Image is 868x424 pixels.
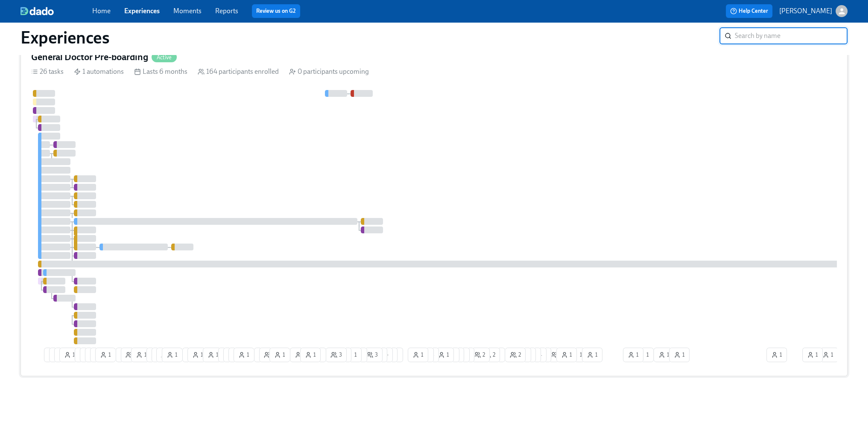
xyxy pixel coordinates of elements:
span: 1 [120,351,132,359]
span: 1 [807,351,818,359]
button: 2 [479,348,500,362]
span: 2 [126,351,137,359]
button: 1 [162,348,182,362]
button: 1 [203,348,223,362]
a: Experiences [124,7,160,15]
span: Help Center [730,7,768,15]
button: 2 [505,348,526,362]
button: 2 [254,348,275,362]
button: 1 [95,348,116,362]
div: 0 participants upcoming [289,67,369,76]
button: 2 [152,348,172,362]
span: 1 [238,351,249,359]
span: 1 [49,351,60,359]
span: 1 [658,351,669,359]
button: 2 [228,348,249,362]
button: 1 [633,348,654,362]
a: General Doctor Pre-boardingActive26 tasks 1 automations Lasts 6 months 164 participants enrolled ... [20,40,848,376]
a: Moments [173,7,202,15]
button: 4 [85,348,106,362]
span: 3 [366,351,378,359]
span: 1 [59,351,70,359]
div: 164 participants enrolled [198,67,279,76]
button: 1 [300,348,321,362]
button: 1 [44,348,64,362]
span: 1 [438,351,449,359]
span: 1 [674,351,685,359]
span: 1 [208,351,219,359]
button: 1 [623,348,643,362]
input: Search by name [735,27,848,44]
span: 2 [484,351,495,359]
button: 3 [146,348,167,362]
span: 1 [192,351,203,359]
button: 2 [121,348,141,362]
button: 1 [341,348,362,362]
button: 1 [182,348,203,362]
button: 1 [218,348,239,362]
h1: Experiences [20,27,110,48]
span: 1 [187,351,198,359]
span: 1 [79,351,91,359]
h4: General Doctor Pre-boarding [31,51,148,64]
span: 2 [510,351,521,359]
p: [PERSON_NAME] [779,6,832,16]
span: 1 [822,351,833,359]
button: [PERSON_NAME] [779,5,848,17]
button: 1 [116,348,136,362]
button: 2 [546,348,567,362]
button: 1 [654,348,674,362]
button: 2 [469,348,490,362]
span: 4 [90,351,101,359]
button: 3 [362,348,383,362]
button: 3 [326,348,347,362]
button: 1 [75,348,95,362]
span: 2 [259,351,270,359]
span: 3 [330,351,342,359]
button: 2 [80,348,100,362]
button: 1 [187,348,208,362]
span: 9 [161,351,173,359]
span: 1 [54,351,65,359]
div: Lasts 6 months [134,67,187,76]
span: 1 [571,351,582,359]
img: dado [20,7,54,15]
span: 1 [771,351,782,359]
button: 2 [259,348,280,362]
button: 1 [582,348,602,362]
button: 1 [556,348,577,362]
button: 1 [408,348,428,362]
span: 3 [228,351,240,359]
a: Reports [215,7,238,15]
span: 1 [64,351,75,359]
span: 1 [295,351,306,359]
span: 2 [233,351,244,359]
button: 1 [131,348,152,362]
button: 1 [49,348,70,362]
button: 1 [669,348,690,362]
span: 1 [136,351,147,359]
button: 1 [567,348,587,362]
span: Active [152,54,177,61]
span: 2 [474,351,485,359]
button: 9 [156,348,178,362]
span: 2 [264,351,275,359]
div: 1 automations [74,67,124,76]
span: 1 [628,351,639,359]
button: 1 [54,348,75,362]
span: 1 [587,351,598,359]
span: 4 [530,351,542,359]
button: 1 [766,348,787,362]
button: 1 [59,348,80,362]
a: Review us on G2 [256,7,296,15]
span: 4 [423,351,434,359]
span: 1 [346,351,357,359]
span: 1 [305,351,316,359]
span: 1 [412,351,424,359]
button: 3 [223,348,244,362]
span: 1 [561,351,572,359]
a: Home [92,7,111,15]
button: Review us on G2 [252,4,300,18]
button: Help Center [726,4,772,18]
button: 1 [234,348,254,362]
